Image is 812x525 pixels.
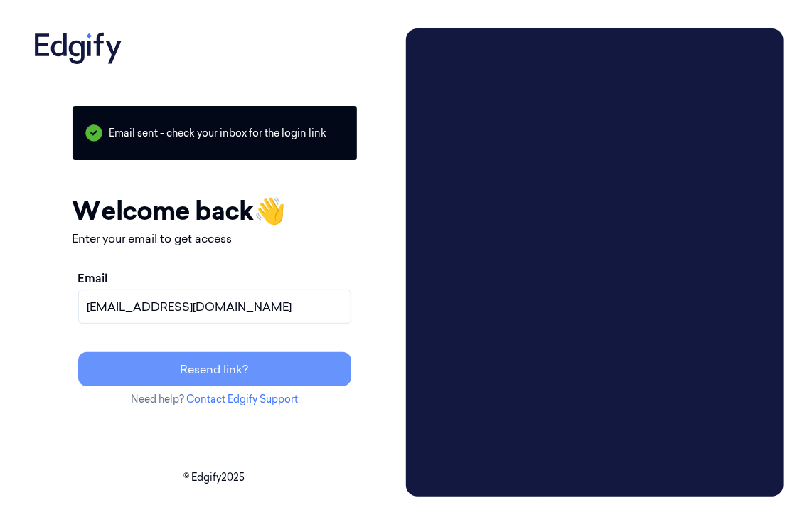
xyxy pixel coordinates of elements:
a: Contact Edgify Support [186,393,298,405]
label: Email [78,270,108,287]
p: Enter your email to get access [73,230,357,247]
button: Resend link? [78,352,351,386]
input: name@example.com [78,290,351,324]
p: Need help? [73,392,357,407]
p: Email sent - check your inbox for the login link [73,106,357,160]
p: © Edgify 2025 [28,470,400,485]
h1: Welcome back 👋 [73,191,357,230]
